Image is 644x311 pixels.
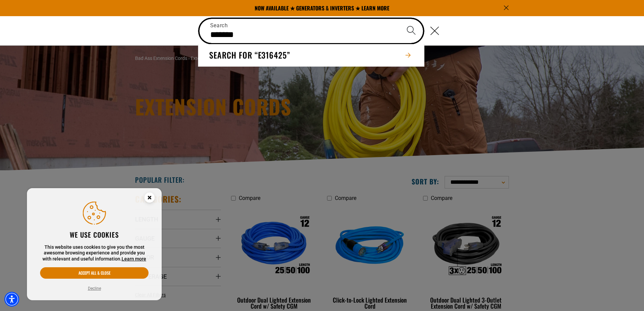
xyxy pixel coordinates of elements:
[27,188,162,301] aside: Cookie Consent
[137,188,162,209] button: Close this option
[122,256,146,262] a: This website uses cookies to give you the most awesome browsing experience and provide you with r...
[40,244,149,262] p: This website uses cookies to give you the most awesome browsing experience and provide you with r...
[40,267,149,279] button: Accept all & close
[198,44,424,66] button: Search for “E316425”
[86,285,103,292] button: Decline
[424,19,445,42] button: Close
[4,292,19,307] div: Accessibility Menu
[399,19,423,42] button: Search
[40,230,149,239] h2: We use cookies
